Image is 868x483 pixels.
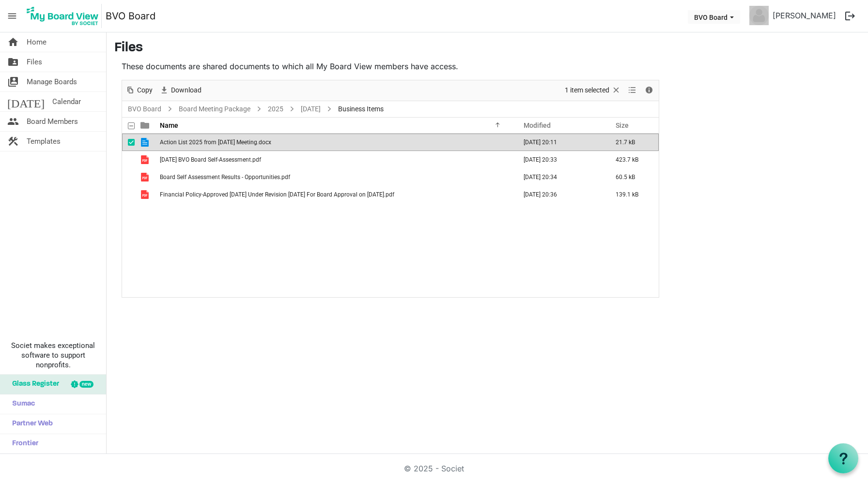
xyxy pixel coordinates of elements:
[158,84,203,96] button: Download
[564,84,610,96] span: 1 item selected
[24,4,106,28] a: My Board View Logo
[605,168,659,186] td: 60.5 kB is template cell column header Size
[124,84,155,96] button: Copy
[24,4,102,28] img: My Board View Logo
[157,168,513,186] td: Board Self Assessment Results - Opportunities.pdf is template cell column header Name
[7,32,19,52] span: home
[688,10,740,24] button: BVO Board dropdownbutton
[624,80,641,101] div: View
[79,381,93,388] div: new
[749,6,769,25] img: no-profile-picture.svg
[605,186,659,203] td: 139.1 kB is template cell column header Size
[135,134,157,151] td: is template cell column header type
[136,84,154,96] span: Copy
[160,121,178,129] span: Name
[27,132,61,151] span: Templates
[114,40,860,57] h3: Files
[7,434,38,453] span: Frontier
[122,168,135,186] td: checkbox
[626,84,638,96] button: View dropdownbutton
[177,103,252,115] a: Board Meeting Package
[122,60,659,72] p: These documents are shared documents to which all My Board View members have access.
[135,168,157,186] td: is template cell column header type
[27,112,78,131] span: Board Members
[27,52,42,72] span: Files
[840,6,860,26] button: logout
[7,112,19,131] span: people
[266,103,285,115] a: 2025
[135,151,157,168] td: is template cell column header type
[160,156,261,163] span: [DATE] BVO Board Self-Assessment.pdf
[157,134,513,151] td: Action List 2025 from June 26, 2025 Meeting.docx is template cell column header Name
[122,80,156,101] div: Copy
[135,186,157,203] td: is template cell column header type
[524,121,551,129] span: Modified
[122,151,135,168] td: checkbox
[769,6,840,25] a: [PERSON_NAME]
[122,186,135,203] td: checkbox
[513,151,605,168] td: August 25, 2025 20:33 column header Modified
[404,464,464,473] a: © 2025 - Societ
[561,80,624,101] div: Clear selection
[7,52,19,72] span: folder_shared
[7,92,45,111] span: [DATE]
[27,32,46,52] span: Home
[513,168,605,186] td: August 25, 2025 20:34 column header Modified
[7,375,59,394] span: Glass Register
[52,92,81,111] span: Calendar
[106,6,155,26] a: BVO Board
[7,72,19,91] span: switch_account
[7,132,19,151] span: construction
[27,72,77,91] span: Manage Boards
[563,84,623,96] button: Selection
[160,174,290,181] span: Board Self Assessment Results - Opportunities.pdf
[513,134,605,151] td: August 25, 2025 20:11 column header Modified
[4,341,102,370] span: Societ makes exceptional software to support nonprofits.
[160,139,271,146] span: Action List 2025 from [DATE] Meeting.docx
[605,134,659,151] td: 21.7 kB is template cell column header Size
[641,80,657,101] div: Details
[7,394,35,414] span: Sumac
[156,80,205,101] div: Download
[122,134,135,151] td: checkbox
[336,103,386,115] span: Business Items
[7,414,53,434] span: Partner Web
[3,7,21,25] span: menu
[157,151,513,168] td: April 2025 BVO Board Self-Assessment.pdf is template cell column header Name
[513,186,605,203] td: August 25, 2025 20:36 column header Modified
[616,121,629,129] span: Size
[605,151,659,168] td: 423.7 kB is template cell column header Size
[126,103,163,115] a: BVO Board
[160,191,394,198] span: Financial Policy-Approved [DATE] Under Revision [DATE] For Board Approval on [DATE].pdf
[157,186,513,203] td: Financial Policy-Approved Aug 2023 Under Revision July 2025 For Board Approval on Aug 28 2025.pdf...
[643,84,656,96] button: Details
[170,84,202,96] span: Download
[299,103,323,115] a: [DATE]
